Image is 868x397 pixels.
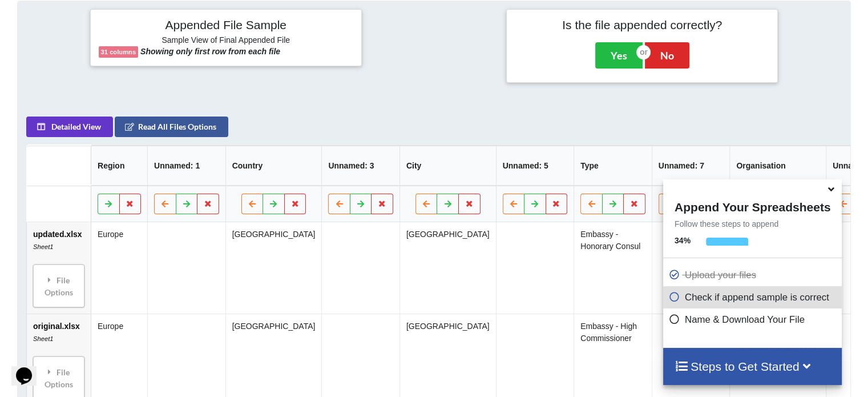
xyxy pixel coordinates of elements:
h4: Append Your Spreadsheets [663,197,842,214]
th: Type [574,146,652,186]
h4: Steps to Get Started [675,359,830,374]
td: updated.xlsx [27,222,91,314]
th: Unnamed: 1 [147,146,225,186]
p: Upload your files [669,268,839,282]
p: Follow these steps to append [663,218,842,230]
div: File Options [37,360,81,396]
td: Europe [91,222,147,314]
button: Detailed View [26,117,113,137]
button: Yes [595,42,643,69]
h4: Appended File Sample [99,18,353,34]
b: Showing only first row from each file [140,47,280,56]
i: Sheet1 [33,335,53,342]
th: Organisation [729,146,826,186]
button: No [645,42,689,69]
p: Name & Download Your File [669,312,839,327]
iframe: chat widget [11,351,48,386]
td: [GEOGRAPHIC_DATA] [399,222,496,314]
h4: Is the file appended correctly? [515,18,769,32]
td: [GEOGRAPHIC_DATA] [225,222,322,314]
b: 34 % [675,236,691,245]
th: City [399,146,496,186]
td: Embassy - Honorary Consul [574,222,652,314]
th: Unnamed: 3 [321,146,399,186]
th: Region [91,146,147,186]
div: File Options [37,268,81,304]
button: Read All Files Options [115,117,228,137]
p: Check if append sample is correct [669,290,839,304]
th: Unnamed: 7 [652,146,730,186]
th: Country [225,146,322,186]
b: 31 columns [101,49,136,55]
i: Sheet1 [33,243,53,250]
h6: Sample View of Final Appended File [99,35,353,47]
th: Unnamed: 5 [496,146,574,186]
